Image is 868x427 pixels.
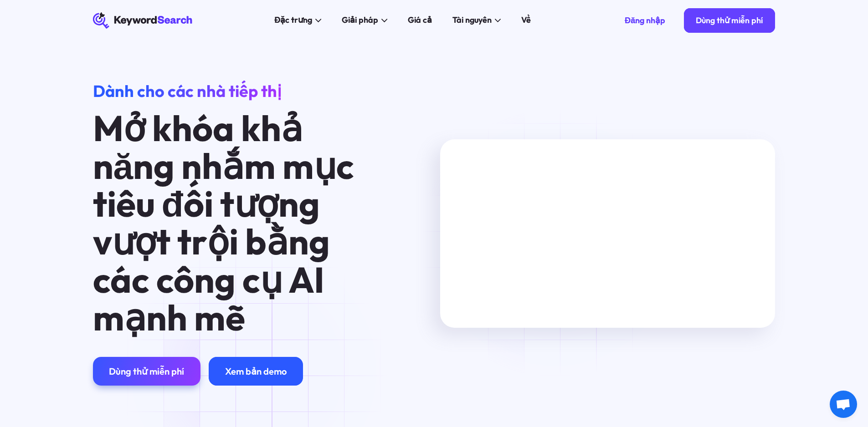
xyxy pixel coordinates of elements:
[93,81,282,101] font: Dành cho các nhà tiếp thị
[440,139,775,328] iframe: Trang chủ Tìm kiếm từ khóa Chào mừng
[274,15,312,25] font: Đặc trưng
[452,15,492,25] font: Tài nguyên
[93,106,354,340] font: Mở khóa khả năng nhắm mục tiêu đối tượng vượt trội bằng các công cụ AI mạnh mẽ
[93,357,201,386] a: Dùng thử miễn phí
[625,15,665,25] font: Đăng nhập
[408,15,432,25] font: Giá cả
[515,12,537,29] a: Về
[402,12,438,29] a: Giá cả
[342,15,378,25] font: Giải pháp
[521,15,531,25] font: Về
[109,366,184,377] font: Dùng thử miễn phí
[612,8,678,33] a: Đăng nhập
[696,15,763,25] font: Dùng thử miễn phí
[684,8,776,33] a: Dùng thử miễn phí
[225,366,287,377] font: Xem bản demo
[830,391,857,418] a: Mở cuộc trò chuyện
